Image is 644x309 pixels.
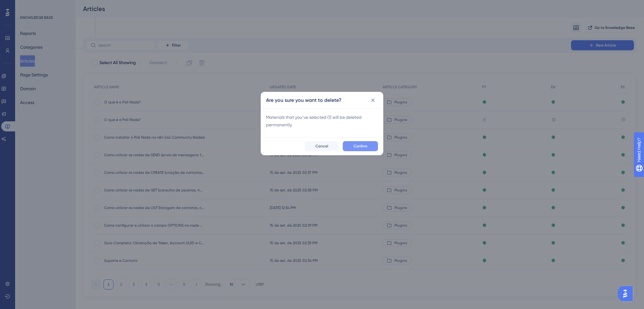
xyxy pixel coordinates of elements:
[266,97,341,104] h2: Are you sure you want to delete?
[353,144,367,149] span: Confirm
[618,284,636,303] iframe: UserGuiding AI Assistant Launcher
[266,113,378,129] span: Materials that you’ve selected ( 1 ) will be deleted permanently.
[15,2,39,9] span: Need Help?
[315,144,328,149] span: Cancel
